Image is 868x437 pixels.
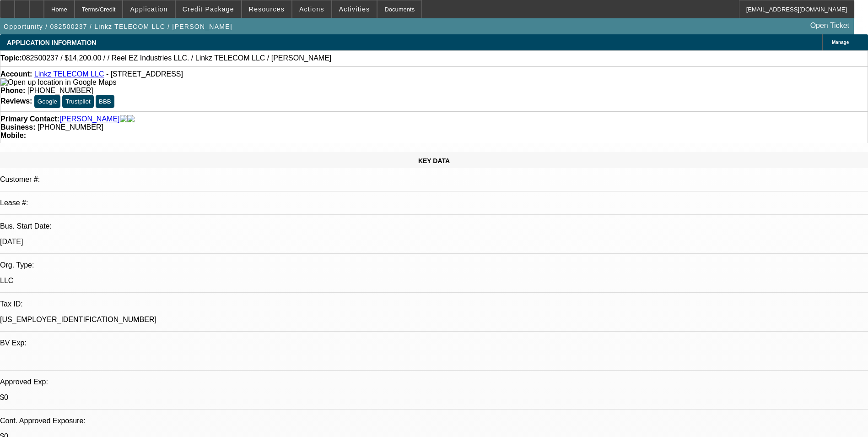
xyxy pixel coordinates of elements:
[0,115,59,123] strong: Primary Contact:
[0,54,22,62] strong: Topic:
[176,0,241,18] button: Credit Package
[0,97,32,105] strong: Reviews:
[0,87,25,94] strong: Phone:
[4,23,232,30] span: Opportunity / 082500237 / Linkz TELECOM LLC / [PERSON_NAME]
[183,5,234,13] span: Credit Package
[27,87,93,94] span: [PHONE_NUMBER]
[418,157,450,164] span: KEY DATA
[120,115,127,123] img: facebook-icon.png
[242,0,291,18] button: Resources
[0,123,35,131] strong: Business:
[0,78,116,86] a: View Google Maps
[249,5,285,13] span: Resources
[130,5,167,13] span: Application
[832,40,849,45] span: Manage
[332,0,377,18] button: Activities
[0,131,26,139] strong: Mobile:
[807,18,853,33] a: Open Ticket
[34,70,104,78] a: Linkz TELECOM LLC
[62,95,93,108] button: Trustpilot
[38,123,103,131] span: [PHONE_NUMBER]
[96,95,114,108] button: BBB
[339,5,370,13] span: Activities
[0,70,32,78] strong: Account:
[292,0,331,18] button: Actions
[22,54,331,62] span: 082500237 / $14,200.00 / / Reel EZ Industries LLC. / Linkz TELECOM LLC / [PERSON_NAME]
[59,115,120,123] a: [PERSON_NAME]
[123,0,174,18] button: Application
[106,70,183,78] span: - [STREET_ADDRESS]
[299,5,324,13] span: Actions
[7,39,96,46] span: APPLICATION INFORMATION
[0,78,116,87] img: Open up location in Google Maps
[127,115,135,123] img: linkedin-icon.png
[34,95,60,108] button: Google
